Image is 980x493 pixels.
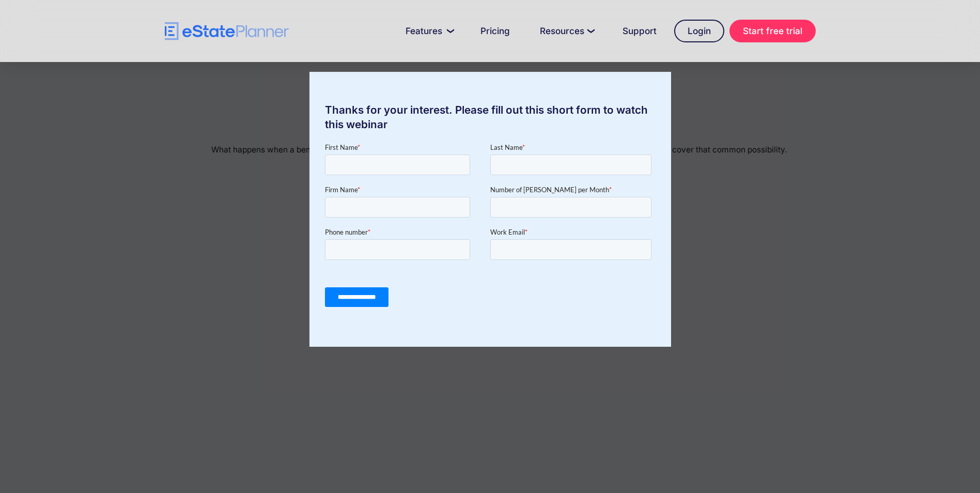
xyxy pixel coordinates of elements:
[165,22,289,40] a: home
[610,21,669,41] a: Support
[674,20,724,42] a: Login
[527,21,605,41] a: Resources
[309,103,671,132] div: Thanks for your interest. Please fill out this short form to watch this webinar
[393,21,463,41] a: Features
[325,142,656,316] iframe: Form 0
[729,20,816,42] a: Start free trial
[468,21,522,41] a: Pricing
